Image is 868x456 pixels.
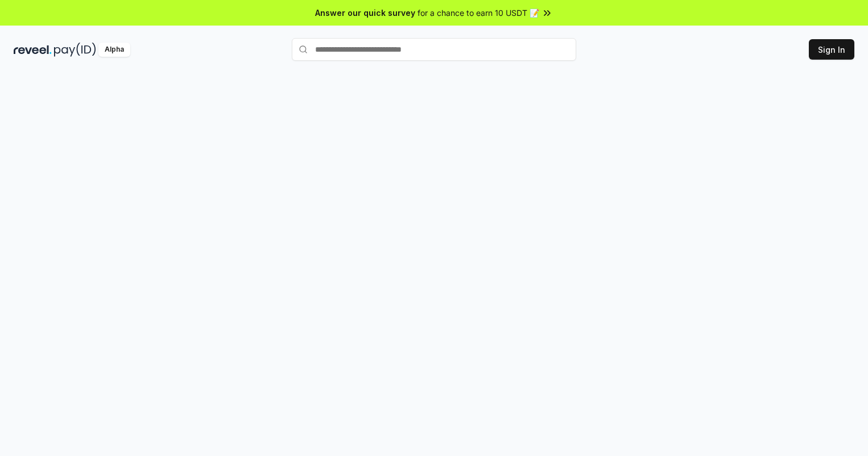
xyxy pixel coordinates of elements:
img: pay_id [54,43,96,57]
div: Alpha [98,43,130,57]
button: Sign In [809,39,854,60]
img: reveel_dark [14,43,52,57]
span: for a chance to earn 10 USDT 📝 [418,7,539,19]
span: Answer our quick survey [315,7,415,19]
